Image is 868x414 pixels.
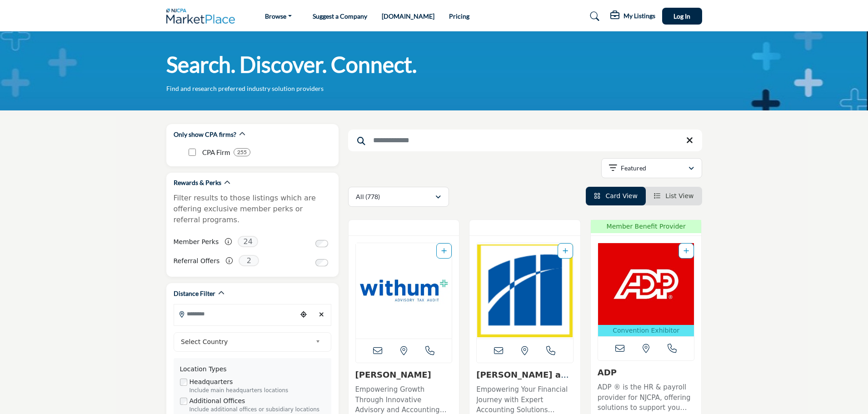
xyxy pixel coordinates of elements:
a: Add To List [683,247,689,254]
a: ADP ® is the HR & payroll provider for NJCPA, offering solutions to support you and your clients ... [598,380,695,413]
button: Log In [662,8,702,25]
a: Add To List [441,247,447,254]
h3: ADP [598,368,695,378]
h1: Search. Discover. Connect. [166,50,417,79]
span: 24 [238,236,258,247]
div: Clear search location [315,305,329,324]
a: [PERSON_NAME] [355,370,431,379]
h3: Withum [355,370,453,380]
div: Include main headquarters locations [190,387,325,395]
input: CPA Firm checkbox [189,149,196,156]
a: ADP [598,368,617,377]
button: Featured [601,158,702,178]
div: Location Types [180,364,325,374]
a: View Card [594,192,638,200]
img: ADP [598,243,694,325]
img: Site Logo [166,9,240,24]
div: My Listings [610,11,655,22]
label: Referral Offers [174,253,220,269]
span: Card View [605,192,637,200]
a: Open Listing in new tab [477,243,573,339]
h2: Only show CPA firms? [174,130,236,139]
h2: Distance Filter [174,289,215,298]
label: Additional Offices [190,396,245,406]
li: Card View [586,187,646,205]
p: All (778) [356,192,380,201]
img: Withum [356,243,452,339]
a: View List [654,192,694,200]
div: Choose your current location [297,305,310,324]
input: Switch to Referral Offers [315,259,328,266]
a: Browse [259,10,298,23]
h5: My Listings [624,12,655,20]
p: Featured [621,164,646,173]
p: CPA Firm: CPA Firm [202,147,230,158]
span: 2 [239,255,259,266]
span: Member Benefit Provider [594,222,699,231]
a: [PERSON_NAME] and Company, ... [476,370,572,389]
button: All (778) [348,187,449,207]
h2: Rewards & Perks [174,178,221,187]
div: Include additional offices or subsidiary locations [190,406,325,414]
div: 255 Results For CPA Firm [234,148,250,156]
a: Suggest a Company [313,12,367,20]
a: [DOMAIN_NAME] [382,12,434,20]
a: Open Listing in new tab [356,243,452,339]
span: List View [665,192,693,200]
b: 255 [237,149,247,155]
p: Find and research preferred industry solution providers [166,84,324,93]
a: Open Listing in new tab [598,243,694,336]
img: Magone and Company, PC [477,243,573,339]
span: Log In [673,12,690,20]
input: Search Location [174,305,297,323]
p: ADP ® is the HR & payroll provider for NJCPA, offering solutions to support you and your clients ... [598,382,695,413]
a: Search [581,9,605,24]
a: Pricing [449,12,469,20]
label: Headquarters [190,377,233,387]
p: Filter results to those listings which are offering exclusive member perks or referral programs. [174,193,331,225]
li: List View [646,187,702,205]
input: Search Keyword [348,130,702,151]
p: Convention Exhibitor [600,326,693,335]
h3: Magone and Company, PC [476,370,574,380]
label: Member Perks [174,234,219,250]
span: Select Country [181,336,312,347]
input: Switch to Member Perks [315,240,328,247]
a: Add To List [563,247,568,254]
